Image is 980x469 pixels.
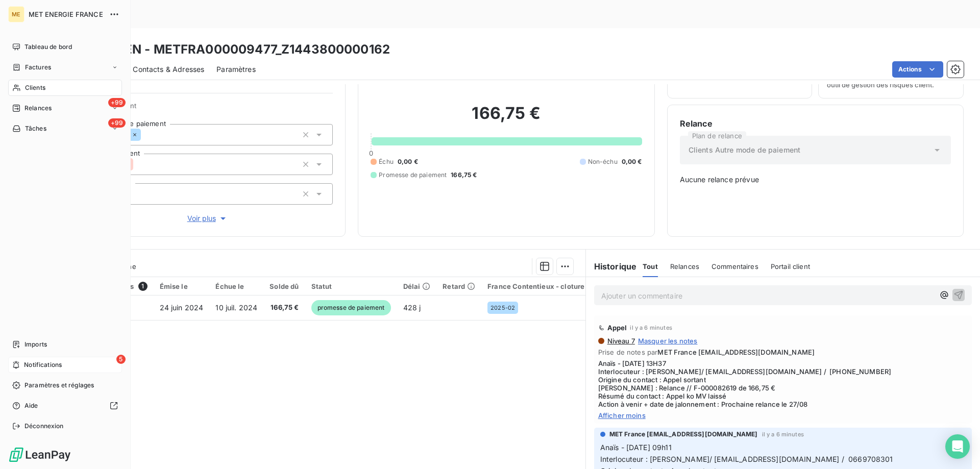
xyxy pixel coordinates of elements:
[600,455,893,463] span: Interlocuteur : [PERSON_NAME]/ [EMAIL_ADDRESS][DOMAIN_NAME] / 0669708301
[24,104,52,113] span: Relances
[638,337,698,345] span: Masquer les notes
[369,149,373,157] span: 0
[160,282,204,290] div: Émise le
[108,98,126,107] span: +99
[609,430,758,439] span: MET France [EMAIL_ADDRESS][DOMAIN_NAME]
[24,360,62,369] span: Notifications
[160,303,204,312] span: 24 juin 2024
[133,160,141,169] input: Ajouter une valeur
[311,282,391,290] div: Statut
[771,262,810,270] span: Portail client
[712,262,758,270] span: Commentaires
[215,303,257,312] span: 10 juil. 2024
[25,83,45,92] span: Clients
[607,324,627,332] span: Appel
[24,401,38,410] span: Aide
[24,381,94,390] span: Paramètres et réglages
[8,39,122,55] a: Tableau de bord
[670,262,699,270] span: Relances
[643,262,658,270] span: Tout
[25,63,51,72] span: Factures
[598,359,968,408] span: Anaïs - [DATE] 13H37 Interlocuteur : [PERSON_NAME]/ [EMAIL_ADDRESS][DOMAIN_NAME] / [PHONE_NUMBER]...
[8,100,122,116] a: +99Relances
[487,282,584,290] div: France Contentieux - cloture
[8,80,122,96] a: Clients
[451,170,477,180] span: 166,75 €
[24,42,72,52] span: Tableau de bord
[90,40,390,59] h3: JULLIEN - METFRA000009477_Z1443800000162
[311,300,391,315] span: promesse de paiement
[398,157,418,166] span: 0,00 €
[945,434,970,459] div: Open Intercom Messenger
[24,340,47,349] span: Imports
[443,282,475,290] div: Retard
[680,117,951,130] h6: Relance
[8,377,122,393] a: Paramètres et réglages
[269,282,299,290] div: Solde dû
[657,348,815,356] span: MET France [EMAIL_ADDRESS][DOMAIN_NAME]
[82,213,333,224] button: Voir plus
[606,337,635,345] span: Niveau 7
[116,355,126,364] span: 5
[491,305,515,311] span: 2025-02
[215,282,257,290] div: Échue le
[8,336,122,353] a: Imports
[689,145,801,155] span: Clients Autre mode de paiement
[82,102,333,116] span: Propriétés Client
[598,348,968,356] span: Prise de notes par
[403,282,431,290] div: Délai
[25,124,46,133] span: Tâches
[133,64,204,75] span: Contacts & Adresses
[8,398,122,414] a: Aide
[108,118,126,128] span: +99
[403,303,421,312] span: 428 j
[371,103,642,134] h2: 166,75 €
[762,431,804,437] span: il y a 6 minutes
[269,303,299,313] span: 166,75 €
[8,447,71,463] img: Logo LeanPay
[138,282,148,291] span: 1
[8,120,122,137] a: +99Tâches
[630,325,672,331] span: il y a 6 minutes
[141,130,149,139] input: Ajouter une valeur
[680,175,951,185] span: Aucune relance prévue
[24,422,64,431] span: Déconnexion
[187,213,228,224] span: Voir plus
[216,64,256,75] span: Paramètres
[622,157,642,166] span: 0,00 €
[600,443,672,452] span: Anaïs - [DATE] 09h11
[586,260,637,273] h6: Historique
[598,411,968,419] span: Afficher moins
[892,61,943,78] button: Actions
[8,59,122,76] a: Factures
[588,157,618,166] span: Non-échu
[379,157,394,166] span: Échu
[379,170,447,180] span: Promesse de paiement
